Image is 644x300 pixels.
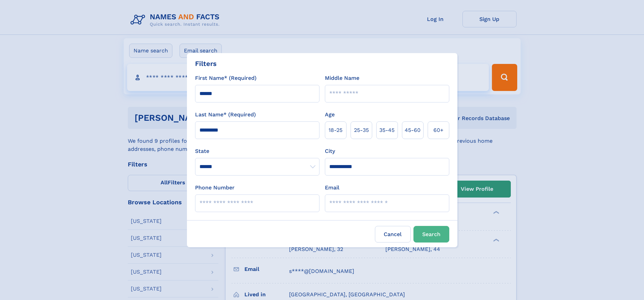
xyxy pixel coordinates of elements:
[413,226,449,243] button: Search
[195,184,235,192] label: Phone Number
[195,147,319,155] label: State
[375,226,411,243] label: Cancel
[354,126,369,134] span: 25‑35
[433,126,444,134] span: 60+
[325,74,359,82] label: Middle Name
[325,147,335,155] label: City
[195,111,256,119] label: Last Name* (Required)
[325,111,335,119] label: Age
[325,184,339,192] label: Email
[195,59,217,69] div: Filters
[405,126,421,134] span: 45‑60
[379,126,395,134] span: 35‑45
[195,74,257,82] label: First Name* (Required)
[329,126,342,134] span: 18‑25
